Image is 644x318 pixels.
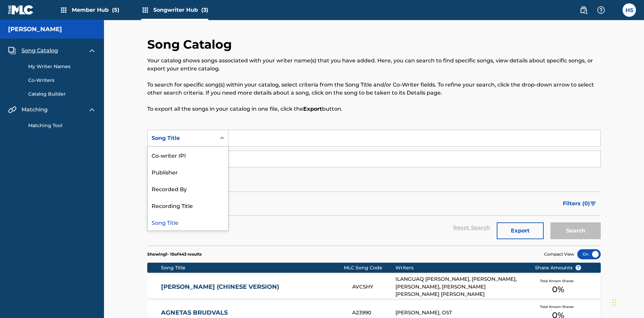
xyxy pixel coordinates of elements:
[597,6,605,14] img: help
[563,200,590,208] span: Filters ( 0 )
[147,57,601,73] p: Your catalog shows songs associated with your writer name(s) that you have added. Here, you can s...
[28,91,96,98] a: Catalog Builder
[612,293,616,313] div: Drag
[8,5,34,15] img: MLC Logo
[88,106,96,114] img: expand
[612,7,619,13] div: Notifications
[540,278,576,283] span: Total Known Shares
[580,6,588,14] img: search
[72,6,119,14] span: Member Hub
[552,283,564,296] span: 0 %
[577,3,590,17] a: Public Search
[544,251,574,257] span: Compact View
[610,286,644,318] iframe: Chat Widget
[21,106,48,114] span: Matching
[148,163,228,180] div: Publisher
[8,47,16,55] img: Song Catalog
[8,47,58,55] a: Song CatalogSong Catalog
[147,130,601,246] form: Search Form
[352,309,395,317] div: A23990
[148,147,228,163] div: Co-writer IPI
[147,251,202,257] p: Showing 1 - 10 of 443 results
[540,304,576,309] span: Total Known Shares
[60,6,68,14] img: Top Rightsholders
[88,47,96,55] img: expand
[28,122,96,129] a: Matching Tool
[148,180,228,197] div: Recorded By
[161,283,343,291] a: [PERSON_NAME] (CHINESE VERSION)
[559,195,601,212] button: Filters (0)
[576,265,581,270] span: ?
[147,81,601,97] p: To search for specific song(s) within your catalog, select criteria from the Song Title and/or Co...
[141,6,149,14] img: Top Rightsholders
[201,7,208,13] span: (3)
[395,275,525,298] div: ILANGUAQ [PERSON_NAME], [PERSON_NAME], [PERSON_NAME], [PERSON_NAME] [PERSON_NAME] [PERSON_NAME]
[395,264,525,271] div: Writers
[28,77,96,84] a: Co-Writers
[147,37,235,52] h2: Song Catalog
[161,309,343,317] a: AGNETAS BRUDVALS
[112,7,119,13] span: (5)
[148,214,228,230] div: Song Title
[161,264,344,271] div: Song Title
[148,197,228,214] div: Recording Title
[152,134,212,142] div: Song Title
[8,106,16,114] img: Matching
[590,202,596,206] img: filter
[497,222,544,239] button: Export
[594,3,608,17] div: Help
[344,264,395,271] div: MLC Song Code
[28,63,96,70] a: My Writer Names
[303,106,322,112] strong: Export
[352,283,395,291] div: AVCSHY
[153,6,208,14] span: Songwriter Hub
[623,3,636,17] div: User Menu
[535,264,581,271] span: Share Amounts
[395,309,525,317] div: [PERSON_NAME], OST
[147,105,601,113] p: To export all the songs in your catalog in one file, click the button.
[21,47,58,55] span: Song Catalog
[8,25,62,33] h5: Toby Songwriter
